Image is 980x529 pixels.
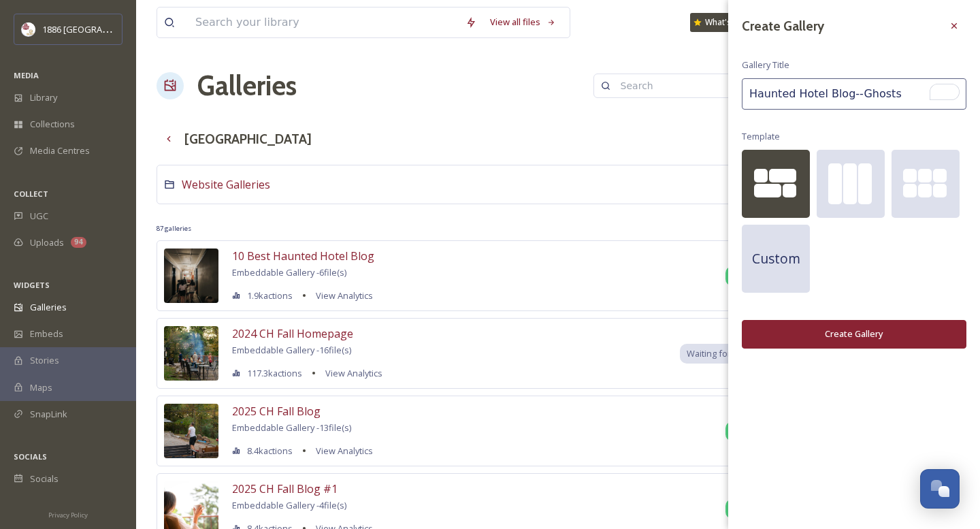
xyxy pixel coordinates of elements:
[920,469,960,509] button: Open Chat
[22,22,35,36] img: logos.png
[232,326,353,341] span: 2024 CH Fall Homepage
[30,354,59,367] span: Stories
[752,249,800,269] span: Custom
[48,506,88,522] a: Privacy Policy
[30,91,57,104] span: Library
[164,249,218,303] img: 8af696b6-1f25-4320-a8c3-ba604386a2ff.jpg
[14,70,39,80] span: MEDIA
[30,408,67,421] span: SnapLink
[247,367,302,380] span: 117.3k actions
[182,177,270,192] span: Website Galleries
[742,320,966,348] button: Create Gallery
[232,481,338,496] span: 2025 CH Fall Blog #1
[164,404,218,458] img: be398c27-003f-49b5-9943-21fd6bf3a3ab.jpg
[309,443,373,459] a: View Analytics
[247,445,293,458] span: 8.4k actions
[687,347,760,360] span: Waiting for Events
[232,421,351,434] span: Embeddable Gallery - 13 file(s)
[30,472,59,485] span: Socials
[316,445,373,457] span: View Analytics
[30,301,67,314] span: Galleries
[197,65,297,106] a: Galleries
[184,129,312,149] h3: [GEOGRAPHIC_DATA]
[30,236,64,249] span: Uploads
[232,266,346,278] span: Embeddable Gallery - 6 file(s)
[742,16,824,36] h3: Create Gallery
[30,327,63,340] span: Embeds
[483,9,563,35] a: View all files
[48,511,88,519] span: Privacy Policy
[232,344,351,356] span: Embeddable Gallery - 16 file(s)
[30,210,48,223] span: UGC
[309,287,373,304] a: View Analytics
[14,189,48,199] span: COLLECT
[690,13,758,32] a: What's New
[318,365,382,381] a: View Analytics
[30,381,52,394] span: Maps
[232,404,321,419] span: 2025 CH Fall Blog
[232,249,374,263] span: 10 Best Haunted Hotel Blog
[164,326,218,381] img: 08dcc526-ee60-4b57-91cf-da4f7f768fb8.jpg
[247,289,293,302] span: 1.9k actions
[30,118,75,131] span: Collections
[742,59,789,71] span: Gallery Title
[742,78,966,110] input: To enrich screen reader interactions, please activate Accessibility in Grammarly extension settings
[42,22,150,35] span: 1886 [GEOGRAPHIC_DATA]
[742,130,780,143] span: Template
[14,451,47,462] span: SOCIALS
[71,237,86,248] div: 94
[325,367,382,379] span: View Analytics
[614,72,746,99] input: Search
[157,224,191,234] span: 87 galleries
[30,144,90,157] span: Media Centres
[14,280,50,290] span: WIDGETS
[316,289,373,302] span: View Analytics
[189,7,459,37] input: Search your library
[232,499,346,511] span: Embeddable Gallery - 4 file(s)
